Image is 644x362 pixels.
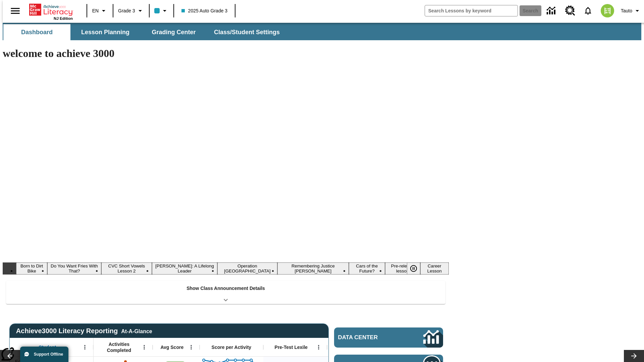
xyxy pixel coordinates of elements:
[275,344,308,350] span: Pre-Test Lexile
[618,5,644,17] button: Profile/Settings
[420,262,449,275] button: Slide 9 Career Lesson
[39,344,56,350] span: Student
[47,262,101,275] button: Slide 2 Do You Want Fries With That?
[5,1,25,21] button: Open side menu
[621,7,632,14] span: Tauto
[209,24,285,40] button: Class/Student Settings
[624,350,644,362] button: Lesson carousel, Next
[181,7,228,14] span: 2025 Auto Grade 3
[139,342,149,352] button: Open Menu
[121,327,152,335] div: At-A-Glance
[601,4,614,17] img: avatar image
[160,344,183,350] span: Avg Score
[186,342,196,352] button: Open Menu
[338,334,401,341] span: Data Center
[3,47,449,60] h1: welcome to achieve 3000
[101,262,152,275] button: Slide 3 CVC Short Vowels Lesson 2
[140,24,207,40] button: Grading Center
[314,342,324,352] button: Open Menu
[34,352,63,357] span: Support Offline
[561,2,579,20] a: Resource Center, Will open in new tab
[54,16,73,20] span: NJ Edition
[29,3,73,16] a: Home
[97,341,141,353] span: Activities Completed
[277,262,349,275] button: Slide 6 Remembering Justice O'Connor
[217,262,277,275] button: Slide 5 Operation London Bridge
[72,24,139,40] button: Lesson Planning
[212,344,252,350] span: Score per Activity
[89,5,111,17] button: Language: EN, Select a language
[425,5,518,16] input: search field
[407,262,427,275] div: Pause
[543,2,561,20] a: Data Center
[20,347,68,362] button: Support Offline
[349,262,385,275] button: Slide 7 Cars of the Future?
[152,5,171,17] button: Class color is light blue. Change class color
[16,262,47,275] button: Slide 1 Born to Dirt Bike
[118,7,135,14] span: Grade 3
[29,2,73,20] div: Home
[3,23,641,40] div: SubNavbar
[579,2,597,19] a: Notifications
[152,262,217,275] button: Slide 4 Dianne Feinstein: A Lifelong Leader
[597,2,618,19] button: Select a new avatar
[80,342,90,352] button: Open Menu
[16,327,152,335] span: Achieve3000 Literacy Reporting
[385,262,420,275] button: Slide 8 Pre-release lesson
[92,7,99,14] span: EN
[3,24,70,40] button: Dashboard
[3,24,286,40] div: SubNavbar
[115,5,147,17] button: Grade: Grade 3, Select a grade
[407,262,420,275] button: Pause
[6,281,445,304] div: Show Class Announcement Details
[334,327,443,348] a: Data Center
[186,285,265,292] p: Show Class Announcement Details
